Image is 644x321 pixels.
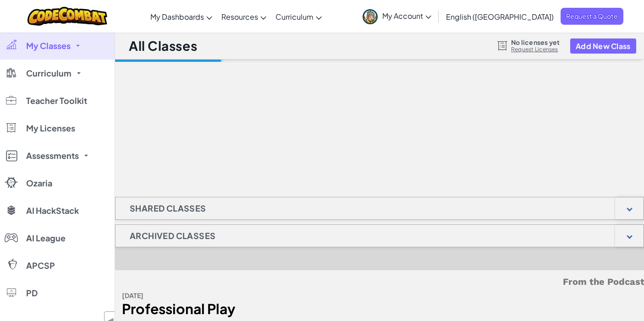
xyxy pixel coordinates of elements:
a: English ([GEOGRAPHIC_DATA]) [441,4,558,29]
span: My Dashboards [150,12,204,22]
span: Curriculum [275,12,314,22]
h1: Archived Classes [116,224,230,247]
span: My Licenses [26,124,75,132]
span: Ozaria [26,179,52,187]
a: Resources [217,4,271,29]
span: Teacher Toolkit [26,97,87,105]
div: Professional Play [122,302,376,316]
span: My Classes [26,42,71,50]
a: My Dashboards [146,4,217,29]
a: Curriculum [271,4,326,29]
span: My Account [382,11,431,21]
h1: Shared Classes [116,197,220,220]
span: English ([GEOGRAPHIC_DATA]) [446,12,554,22]
span: Curriculum [26,69,72,77]
h1: All Classes [129,37,197,54]
span: Assessments [26,152,79,160]
a: Request a Quote [561,8,623,25]
span: AI HackStack [26,207,79,215]
img: avatar [363,9,378,24]
span: Resources [221,12,258,22]
span: AI League [26,234,66,242]
a: Request Licenses [511,46,560,53]
a: My Account [358,2,436,31]
div: [DATE] [122,289,376,302]
button: Add New Class [570,38,636,54]
img: CodeCombat logo [28,7,108,26]
span: No licenses yet [511,38,560,46]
